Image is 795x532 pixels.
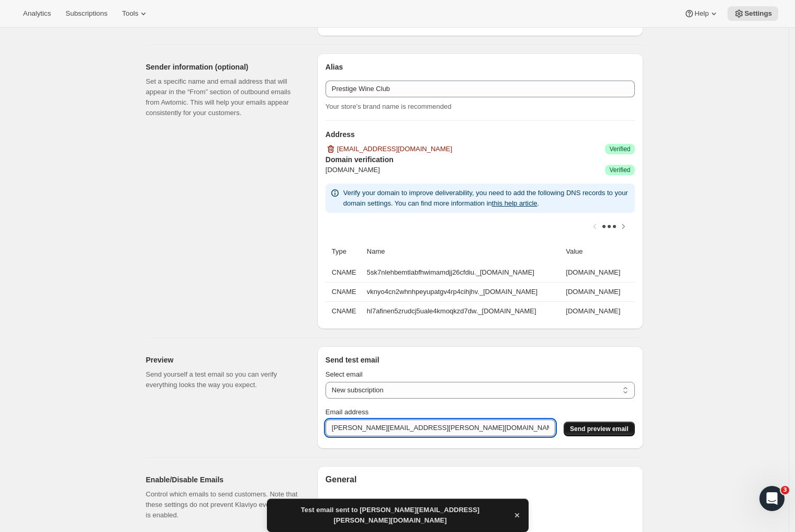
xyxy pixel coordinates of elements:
th: CNAME [326,301,364,321]
p: Control which emails to send customers. Note that these settings do not prevent Klaviyo events if... [146,489,300,520]
span: Select email [326,370,363,378]
h3: Alias [326,62,635,72]
span: 3 [781,486,789,494]
span: [EMAIL_ADDRESS][DOMAIN_NAME] [337,144,452,154]
button: Send preview email [564,422,634,436]
span: Verified [609,145,630,153]
span: Help [695,9,709,18]
h2: Preview [146,355,300,365]
th: Value [563,240,634,263]
span: Email address [326,408,368,416]
h2: Enable/Disable Emails [146,474,300,485]
td: hl7afinen5zrudcj5uale4kmoqkzd7dw._[DOMAIN_NAME] [364,301,563,321]
button: Tools [116,6,155,21]
h2: Sender information (optional) [146,62,300,72]
span: Subscriptions [65,9,107,18]
a: this help article [492,199,538,207]
span: Analytics [23,9,51,18]
p: Set a specific name and email address that will appear in the “From” section of outbound emails f... [146,76,300,118]
span: Verified [609,166,630,174]
td: [DOMAIN_NAME] [563,263,634,282]
span: Tools [122,9,138,18]
h3: Address [326,129,635,140]
h3: Send test email [326,355,635,365]
th: Name [364,240,563,263]
p: Verify your domain to improve deliverability, you need to add the following DNS records to your d... [343,188,631,209]
iframe: Intercom live chat [759,486,785,511]
input: Enter email address to receive preview [326,420,555,436]
span: Send preview email [570,425,628,433]
span: [DOMAIN_NAME] [326,165,380,175]
th: CNAME [326,263,364,282]
h2: General [326,474,635,485]
button: Settings [727,6,778,21]
button: Subscriptions [59,6,114,21]
td: 5sk7nlehbemtlabfhwimamdjj26cfdiu._[DOMAIN_NAME] [364,263,563,282]
button: Help [678,6,725,21]
span: Settings [744,9,772,18]
button: Scroll table right one column [616,219,631,234]
span: Test email sent to [PERSON_NAME][EMAIL_ADDRESS][PERSON_NAME][DOMAIN_NAME] [273,505,508,526]
h3: Domain verification [326,154,635,165]
td: [DOMAIN_NAME] [563,301,634,321]
th: CNAME [326,282,364,301]
p: Send yourself a test email so you can verify everything looks the way you expect. [146,369,300,390]
th: Type [326,240,364,263]
td: vknyo4cn2whnhpeyupatgv4rp4cihjhv._[DOMAIN_NAME] [364,282,563,301]
span: Your store’s brand name is recommended [326,103,452,110]
td: [DOMAIN_NAME] [563,282,634,301]
button: [EMAIL_ADDRESS][DOMAIN_NAME] [319,141,458,157]
button: Analytics [17,6,57,21]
